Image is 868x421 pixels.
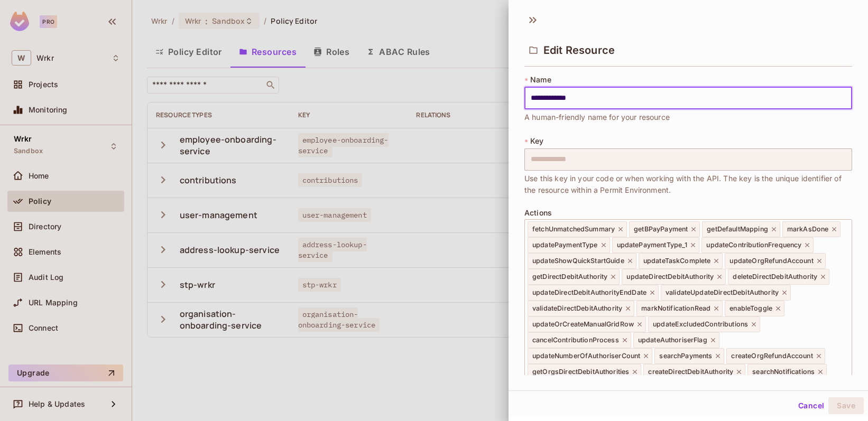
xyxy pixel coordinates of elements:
span: searchPayments [659,352,712,360]
span: validateUpdateDirectDebitAuthority [666,288,779,297]
span: Name [530,76,551,84]
span: getDirectDebitAuthority [532,273,607,281]
span: deleteDirectDebitAuthority [733,273,817,281]
div: searchPayments [654,348,724,364]
span: updateOrCreateManualGridRow [532,320,634,329]
div: markNotificationRead [636,301,723,316]
div: updateAuthoriserFlag [633,332,719,348]
span: updateShowQuickStartGuide [532,257,624,265]
div: updateDirectDebitAuthority [622,269,726,285]
button: Cancel [794,397,828,414]
span: fetchUnmatchedSummary [532,225,615,233]
div: enableToggle [725,301,784,316]
span: updateOrgRefundAccount [730,257,813,265]
div: updateContributionFrequency [701,237,814,253]
div: updateShowQuickStartGuide [528,253,636,269]
span: updateTaskComplete [643,257,711,265]
div: createOrgRefundAccount [726,348,825,364]
div: updateExcludedContributions [648,316,760,332]
div: updateOrCreateManualGridRow [528,316,646,332]
span: validateDirectDebitAuthority [532,304,622,313]
button: Save [828,397,864,414]
span: searchNotifications [752,368,815,376]
div: updateNumberOfAuthoriserCount [528,348,652,364]
span: markNotificationRead [641,304,710,313]
span: updateContributionFrequency [706,241,801,249]
div: updatePaymentType_1 [612,237,700,253]
span: updateDirectDebitAuthorityEndDate [532,288,647,297]
div: deleteDirectDebitAuthority [728,269,829,285]
span: updateExcludedContributions [653,320,748,329]
span: Edit Resource [543,44,615,57]
span: cancelContributionProcess [532,336,619,344]
span: markAsDone [787,225,829,233]
div: getOrgsDirectDebitAuthorities [528,364,641,380]
div: validateDirectDebitAuthority [528,301,634,316]
div: updateTaskComplete [639,253,723,269]
span: getBPayPayment [634,225,688,233]
div: updateDirectDebitAuthorityEndDate [528,285,659,301]
span: updatePaymentType [532,241,598,249]
div: getDirectDebitAuthority [528,269,620,285]
span: Key [530,137,543,145]
span: updateDirectDebitAuthority [626,273,714,281]
div: updatePaymentType [528,237,610,253]
span: getDefaultMapping [707,225,768,233]
div: fetchUnmatchedSummary [528,221,627,237]
div: createDirectDebitAuthority [643,364,745,380]
span: Use this key in your code or when working with the API. The key is the unique identifier of the r... [524,173,852,196]
span: A human-friendly name for your resource [524,111,670,123]
div: getDefaultMapping [702,221,780,237]
div: validateUpdateDirectDebitAuthority [661,285,791,301]
div: updateOrgRefundAccount [725,253,825,269]
div: markAsDone [782,221,841,237]
span: enableToggle [730,304,772,313]
span: updateAuthoriserFlag [638,336,707,344]
span: createDirectDebitAuthority [648,368,733,376]
div: getBPayPayment [629,221,700,237]
div: cancelContributionProcess [528,332,631,348]
span: createOrgRefundAccount [731,352,812,360]
div: searchNotifications [747,364,827,380]
span: updatePaymentType_1 [617,241,688,249]
span: updateNumberOfAuthoriserCount [532,352,640,360]
span: Actions [524,209,552,217]
span: getOrgsDirectDebitAuthorities [532,368,629,376]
